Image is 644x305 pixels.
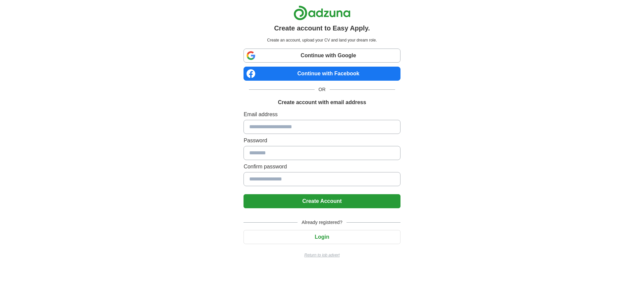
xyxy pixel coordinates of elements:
button: Create Account [244,194,400,208]
span: Already registered? [298,219,346,226]
a: Continue with Facebook [244,67,400,81]
h1: Create account to Easy Apply. [274,23,370,33]
p: Create an account, upload your CV and land your dream role. [245,37,399,43]
a: Return to job advert [244,252,400,258]
img: Adzuna logo [293,5,351,20]
span: OR [315,86,330,93]
a: Login [244,234,400,240]
label: Confirm password [244,163,400,171]
h1: Create account with email address [278,98,366,106]
label: Email address [244,110,400,119]
button: Login [244,230,400,244]
label: Password [244,137,400,145]
a: Continue with Google [244,49,400,63]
